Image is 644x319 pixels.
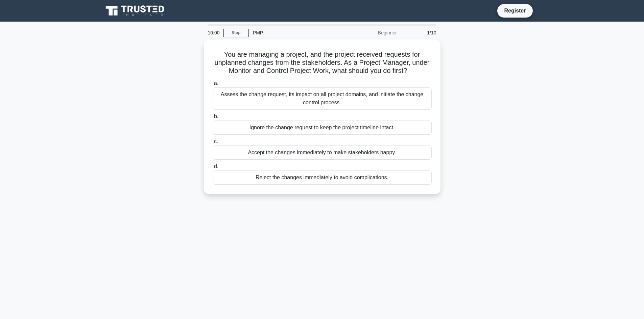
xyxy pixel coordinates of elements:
[213,87,432,110] div: Assess the change request, its impact on all project domains, and initiate the change control pro...
[401,26,440,39] div: 1/10
[500,6,530,15] a: Register
[342,26,401,39] div: Beginner
[214,80,218,86] span: a.
[223,29,249,37] a: Stop
[213,145,432,160] div: Accept the changes immediately to make stakeholders happy.
[214,113,218,119] span: b.
[214,163,218,169] span: d.
[212,50,432,75] h5: You are managing a project, and the project received requests for unplanned changes from the stak...
[249,26,342,39] div: PMP
[214,138,218,144] span: c.
[213,121,432,135] div: Ignore the change request to keep the project timeline intact.
[204,26,223,39] div: 10:00
[213,170,432,185] div: Reject the changes immediately to avoid complications.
